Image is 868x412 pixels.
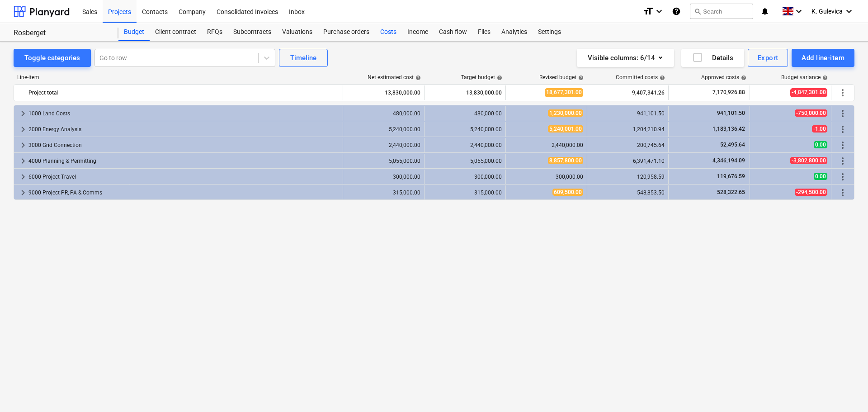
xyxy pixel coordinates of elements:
[28,138,339,152] div: 3000 Grid Connection
[793,6,804,17] i: keyboard_arrow_down
[150,23,202,41] a: Client contract
[719,142,746,148] span: 52,495.64
[539,74,584,81] div: Revised budget
[277,23,318,41] a: Valuations
[591,158,665,164] div: 6,391,471.10
[690,4,753,19] button: Search
[837,124,848,135] span: More actions
[18,124,28,135] span: keyboard_arrow_right
[290,52,316,64] div: Timeline
[672,6,681,17] i: Knowledge base
[228,23,277,41] a: Subcontracts
[18,156,28,166] span: keyboard_arrow_right
[591,126,665,133] div: 1,204,210.94
[792,49,854,67] button: Add line-item
[347,126,420,133] div: 5,240,000.00
[821,75,828,81] span: help
[28,154,339,168] div: 4000 Planning & Permitting
[812,125,827,133] span: -1.00
[844,6,854,17] i: keyboard_arrow_down
[533,23,566,41] a: Settings
[576,75,584,81] span: help
[428,142,502,148] div: 2,440,000.00
[591,174,665,180] div: 120,958.59
[591,85,665,100] div: 9,407,341.26
[616,74,665,81] div: Committed costs
[837,140,848,151] span: More actions
[716,110,746,116] span: 941,101.50
[739,75,746,81] span: help
[118,23,150,41] a: Budget
[18,108,28,119] span: keyboard_arrow_right
[837,187,848,198] span: More actions
[811,8,843,15] span: K. Gulevica
[712,126,746,132] span: 1,183,136.42
[588,52,663,64] div: Visible columns : 6/14
[701,74,746,81] div: Approved costs
[428,110,502,117] div: 480,000.00
[548,109,583,117] span: 1,230,000.00
[28,122,339,137] div: 2000 Energy Analysis
[781,74,828,81] div: Budget variance
[14,49,91,67] button: Toggle categories
[428,126,502,133] div: 5,240,000.00
[347,174,420,180] div: 300,000.00
[428,158,502,164] div: 5,055,000.00
[402,23,434,41] a: Income
[347,189,420,196] div: 315,000.00
[495,75,502,81] span: help
[18,187,28,198] span: keyboard_arrow_right
[496,23,533,41] a: Analytics
[716,189,746,195] span: 528,322.65
[347,85,420,100] div: 13,830,000.00
[461,74,502,81] div: Target budget
[347,110,420,117] div: 480,000.00
[368,74,421,81] div: Net estimated cost
[28,85,339,100] div: Project total
[577,49,674,67] button: Visible columns:6/14
[202,23,228,41] a: RFQs
[795,189,827,196] span: -294,500.00
[428,174,502,180] div: 300,000.00
[509,174,583,180] div: 300,000.00
[548,157,583,164] span: 8,857,800.00
[837,156,848,166] span: More actions
[814,173,827,180] span: 0.00
[823,369,868,412] iframe: Chat Widget
[428,189,502,196] div: 315,000.00
[692,52,733,64] div: Details
[434,23,472,41] a: Cash flow
[428,85,502,100] div: 13,830,000.00
[591,142,665,148] div: 200,745.64
[681,49,744,67] button: Details
[837,108,848,119] span: More actions
[837,171,848,182] span: More actions
[545,88,583,97] span: 18,677,301.00
[790,157,827,164] span: -3,802,800.00
[28,185,339,200] div: 9000 Project PR, PA & Comms
[758,52,778,64] div: Export
[28,170,339,184] div: 6000 Project Travel
[591,189,665,196] div: 548,853.50
[375,23,402,41] a: Costs
[509,142,583,148] div: 2,440,000.00
[837,87,848,98] span: More actions
[318,23,375,41] a: Purchase orders
[14,28,108,38] div: Rosberget
[716,173,746,180] span: 119,676.59
[552,189,583,196] span: 609,500.00
[795,109,827,117] span: -750,000.00
[694,8,701,15] span: search
[760,6,769,17] i: notifications
[790,88,827,97] span: -4,847,301.00
[28,106,339,121] div: 1000 Land Costs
